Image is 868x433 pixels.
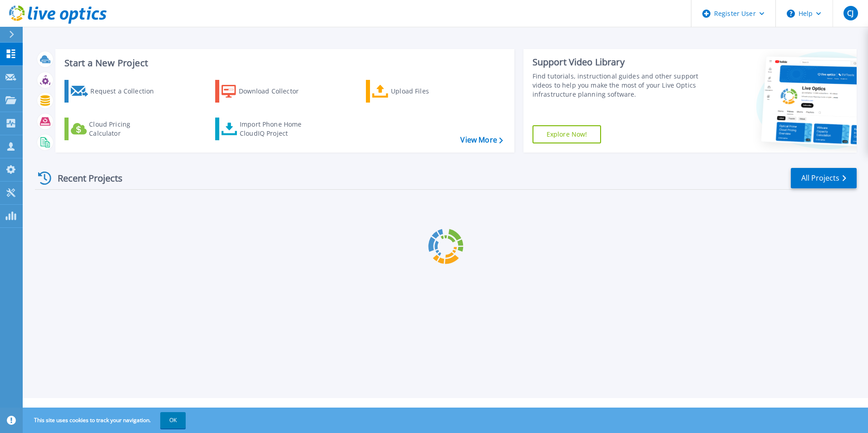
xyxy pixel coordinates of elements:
[90,82,163,100] div: Request a Collection
[64,118,166,140] a: Cloud Pricing Calculator
[791,168,857,188] a: All Projects
[847,10,853,17] span: CJ
[533,56,702,68] div: Support Video Library
[160,412,186,428] button: OK
[239,82,311,100] div: Download Collector
[533,72,702,99] div: Find tutorials, instructional guides and other support videos to help you make the most of your L...
[460,136,503,144] a: View More
[366,80,467,103] a: Upload Files
[64,58,503,68] h3: Start a New Project
[35,167,135,189] div: Recent Projects
[391,82,464,100] div: Upload Files
[89,120,162,138] div: Cloud Pricing Calculator
[64,80,166,103] a: Request a Collection
[240,120,311,138] div: Import Phone Home CloudIQ Project
[215,80,316,103] a: Download Collector
[533,125,602,143] a: Explore Now!
[25,412,186,428] span: This site uses cookies to track your navigation.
